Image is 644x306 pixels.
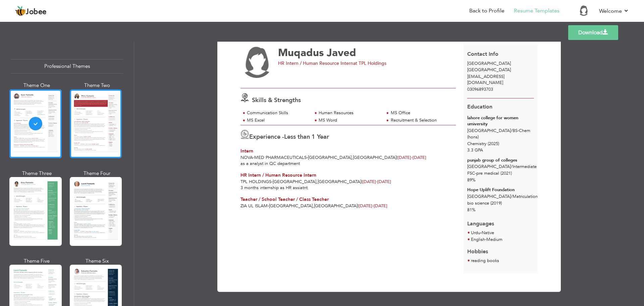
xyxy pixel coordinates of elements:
[469,7,504,15] a: Back to Profile
[488,141,499,147] span: (2025)
[252,96,301,104] span: Skills & Strengths
[467,141,486,147] span: Chemistry
[237,161,460,167] div: as a analyst in QC department
[467,200,489,206] span: bio science
[318,179,361,185] span: [GEOGRAPHIC_DATA]
[514,7,559,15] a: Resume Templates
[240,148,253,154] span: Intern
[376,179,377,185] span: -
[599,7,629,15] a: Welcome
[71,170,123,177] div: Theme Four
[271,179,273,185] span: -
[359,203,374,209] span: [DATE]
[240,179,271,185] span: TPL Holdings
[308,155,352,161] span: [GEOGRAPHIC_DATA]
[397,155,413,161] span: [DATE]
[490,200,502,206] span: (2019)
[467,170,499,176] span: FSC-pre medical
[391,110,452,116] div: MS Office
[319,117,380,124] div: MS Word
[26,8,47,16] span: Jobee
[284,133,329,141] label: Less than 1 Year
[467,50,498,58] span: Contact Info
[240,45,273,78] img: No image
[396,155,397,161] span: |
[485,236,486,243] span: -
[358,203,359,209] span: |
[372,203,374,209] span: -
[11,258,63,265] div: Theme Five
[273,179,316,185] span: [GEOGRAPHIC_DATA]
[511,193,513,200] span: /
[467,187,534,193] div: Hope Uplift Foundation
[71,258,123,265] div: Theme Six
[240,203,268,209] span: Zia Ul islam
[500,170,512,176] span: (2021)
[352,155,353,161] span: ,
[313,203,314,209] span: ,
[411,155,413,161] span: -
[237,185,460,191] div: 3 months internship as HR assiatnt.
[467,207,476,213] span: 81%
[11,170,63,177] div: Theme Three
[471,236,502,243] li: Medium
[467,67,511,73] span: [GEOGRAPHIC_DATA]
[397,155,426,161] span: [DATE]
[15,6,47,16] a: Jobee
[467,147,483,153] span: 3.3 GPA
[11,59,123,74] div: Professional Themes
[467,248,488,255] span: Hobbies
[314,203,358,209] span: [GEOGRAPHIC_DATA]
[15,6,26,16] img: jobee.io
[467,128,530,140] span: [GEOGRAPHIC_DATA] BS-Chem (hons)
[11,82,63,89] div: Theme One
[471,258,499,264] span: reading books
[467,115,534,127] div: lahore college for women umiversity
[240,155,307,161] span: Nova-med Pharmaceuticals
[247,117,308,124] div: MS Excel
[467,215,494,228] span: Languages
[327,46,356,60] span: Javed
[362,179,377,185] span: [DATE]
[467,164,537,170] span: [GEOGRAPHIC_DATA] Intermediate
[71,82,123,89] div: Theme Two
[240,196,329,203] span: Teacher / School Teacher / Class Teacher
[480,230,482,236] span: -
[307,155,308,161] span: -
[359,203,387,209] span: [DATE]
[467,103,492,111] span: Education
[278,46,324,60] span: Muqadus
[353,155,396,161] span: [GEOGRAPHIC_DATA]
[249,133,284,141] span: Experience -
[467,177,476,183] span: 89%
[362,179,391,185] span: [DATE]
[511,164,513,170] span: /
[467,60,511,67] span: [GEOGRAPHIC_DATA]
[467,74,504,86] span: [EMAIL_ADDRESS][DOMAIN_NAME]
[269,203,313,209] span: [GEOGRAPHIC_DATA]
[240,172,316,178] span: HR Intern / Human Resource Intern
[578,5,589,16] img: Profile Img
[247,110,308,116] div: Communication Skills
[353,60,386,67] span: at TPL Holdings
[471,230,494,236] li: Native
[568,25,618,40] a: Download
[471,230,480,236] span: Urdu
[316,179,318,185] span: ,
[391,117,452,124] div: Recruitment & Selection
[278,60,353,67] span: HR Intern / Human Resource Intern
[467,86,493,92] span: 03096893703
[268,203,269,209] span: -
[511,128,513,134] span: /
[471,236,485,243] span: English
[467,157,534,164] div: punjab group of colleges
[319,110,380,116] div: Human Resources
[467,193,538,200] span: [GEOGRAPHIC_DATA] Matriculation
[361,179,362,185] span: |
